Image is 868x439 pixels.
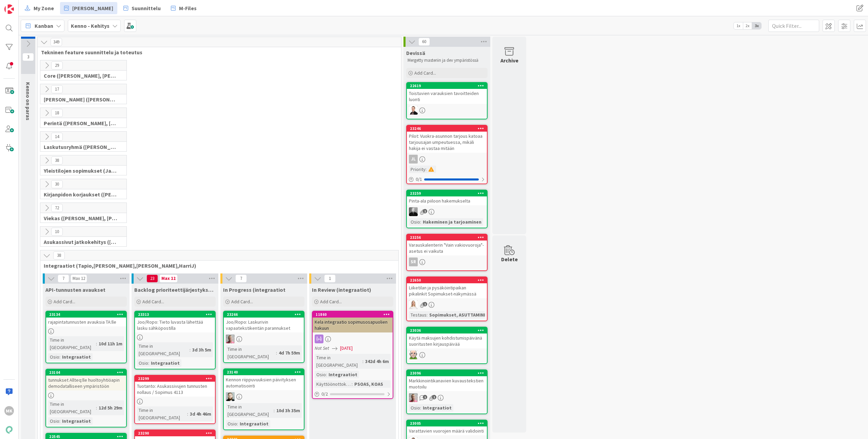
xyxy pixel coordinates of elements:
[96,404,97,412] span: :
[409,393,418,402] img: HJ
[134,286,216,293] span: Backlog prioriteettijärjestyksessä (integraatiot)
[407,393,487,402] div: HJ
[407,126,487,153] div: 23246Pilot: Vuokra-asunnon tarjous katoaa tarjousajan umpeutuessa, mikäli hakija ei vastaa mitään
[275,407,302,414] div: 10d 3h 35m
[408,58,486,63] p: Mergetty masteriin ja dev ympäristössä
[135,318,215,332] div: Joo/Ropo: Tieto luvasta lähettää lasku sähköpostilla
[119,2,165,14] a: Suunnittelu
[48,336,96,351] div: Time in [GEOGRAPHIC_DATA]
[137,359,148,367] div: Osio
[51,180,63,188] span: 30
[407,190,487,196] div: 23259
[223,286,285,293] span: In Progress (integraatiot
[313,311,393,332] div: 11860Kela integraatio sopimusosapuolien hakuun
[137,342,190,357] div: Time in [GEOGRAPHIC_DATA]
[51,156,63,165] span: 38
[407,106,487,115] div: VP
[44,262,390,269] span: Integraatiot (Tapio,Santeri,Marko,HarriJ)
[46,376,126,390] div: tunnukset Allteq:lle huoltoyhtiöapin demodatalliseen ympäristöön
[51,61,63,70] span: 29
[72,4,113,12] span: [PERSON_NAME]
[407,132,487,153] div: Pilot: Vuokra-asunnon tarjous katoaa tarjousajan umpeutuessa, mikäli hakija ei vastaa mitään
[34,4,54,12] span: My Zone
[132,4,161,12] span: Suunnittelu
[407,420,487,426] div: 23005
[407,426,487,435] div: Varattavien vuorojen määrä validointi
[4,406,14,416] div: MK
[409,300,418,309] img: SL
[25,82,32,120] span: Kenno on paras
[21,2,58,14] a: My Zone
[46,311,126,326] div: 23134rajapintatunnusten avauksia TA:lle
[313,390,393,398] div: 0/2
[407,155,487,164] div: JL
[51,133,63,141] span: 14
[224,375,304,390] div: Kennon riippuvuuksien päivityksen automatisointi
[274,407,275,414] span: :
[51,204,63,212] span: 72
[227,370,304,375] div: 23140
[362,358,363,365] span: :
[321,390,328,398] span: 0 / 2
[44,238,118,245] span: Asukassivut jatkokehitys (Rasmus, TommiH, Bella)
[135,430,215,436] div: 23290
[407,370,487,376] div: 23096
[426,166,427,173] span: :
[409,166,426,173] div: Priority
[224,392,304,401] div: SH
[407,89,487,104] div: Toistuvien varauksien tavoitteiden luonti
[409,350,418,359] img: AN
[352,380,353,388] span: :
[410,191,487,196] div: 23259
[407,257,487,266] div: SR
[418,38,430,46] span: 60
[407,175,487,184] div: 0/1
[73,277,85,280] div: Max 12
[45,286,105,293] span: API-tunnusten avaukset
[60,353,93,361] div: Integraatiot
[238,420,270,427] div: Integraatiot
[410,278,487,283] div: 22650
[45,311,127,363] a: 23134rajapintatunnusten avauksia TA:lleTime in [GEOGRAPHIC_DATA]:10d 11h 1mOsio:Integraatiot
[313,318,393,332] div: Kela integraatio sopimusosapuolien hakuun
[4,4,14,14] img: Visit kanbanzone.com
[407,327,487,333] div: 23036
[752,22,761,29] span: 3x
[407,126,487,132] div: 23246
[428,311,491,319] div: Sopimukset, ASUTTAMINEN
[409,218,420,226] div: Osio
[312,286,371,293] span: In Review (integraatiot)
[315,354,362,369] div: Time in [GEOGRAPHIC_DATA]
[48,417,59,425] div: Osio
[407,277,487,283] div: 22650
[410,328,487,333] div: 23036
[53,251,65,260] span: 38
[187,410,188,418] span: :
[407,83,487,89] div: 22619
[406,190,488,228] a: 23259Pinta-ala piiloon hakemukseltaMVOsio:Hakeminen ja tarjoaminen
[416,176,422,183] span: 0 / 1
[49,434,126,439] div: 22545
[432,395,436,399] span: 1
[407,277,487,298] div: 22650Liiketilan ja pysäköintipaikan pikalinkit Sopimukset-näkymässä
[190,346,191,354] span: :
[46,311,126,318] div: 23134
[410,235,487,240] div: 23256
[224,311,304,318] div: 23266
[226,420,237,427] div: Osio
[327,371,359,378] div: Integraatiot
[142,299,164,305] span: Add Card...
[501,255,518,263] div: Delete
[420,218,421,226] span: :
[315,380,352,388] div: Käyttöönottokriittisyys
[410,83,487,88] div: 22619
[35,22,53,30] span: Kanban
[407,196,487,205] div: Pinta-ala piiloon hakemukselta
[414,70,436,76] span: Add Card...
[51,228,63,236] span: 10
[45,369,127,427] a: 23104tunnukset Allteq:lle huoltoyhtiöapin demodatalliseen ympäristöönTime in [GEOGRAPHIC_DATA]:12...
[420,404,421,412] span: :
[423,302,427,306] span: 1
[340,345,353,352] span: [DATE]
[421,404,453,412] div: Integraatiot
